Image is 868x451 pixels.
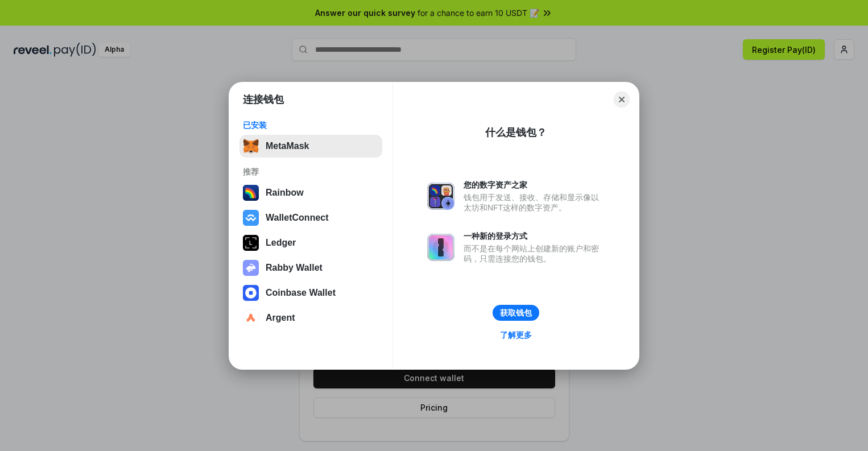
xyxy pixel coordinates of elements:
img: svg+xml,%3Csvg%20xmlns%3D%22http%3A%2F%2Fwww.w3.org%2F2000%2Fsvg%22%20fill%3D%22none%22%20viewBox... [243,260,259,276]
button: Close [614,92,630,107]
div: Coinbase Wallet [266,288,336,298]
img: svg+xml,%3Csvg%20xmlns%3D%22http%3A%2F%2Fwww.w3.org%2F2000%2Fsvg%22%20fill%3D%22none%22%20viewBox... [427,183,454,210]
div: 什么是钱包？ [485,126,547,139]
div: 已安装 [243,120,379,130]
button: Rainbow [239,181,382,204]
img: svg+xml,%3Csvg%20width%3D%2228%22%20height%3D%2228%22%20viewBox%3D%220%200%2028%2028%22%20fill%3D... [243,210,259,226]
div: 了解更多 [500,330,532,340]
button: Rabby Wallet [239,256,382,279]
div: Argent [266,313,295,323]
div: WalletConnect [266,213,329,223]
div: 一种新的登录方式 [464,231,605,241]
h1: 连接钱包 [243,93,284,106]
a: 了解更多 [493,328,539,342]
div: MetaMask [266,141,309,151]
div: 获取钱包 [500,308,532,318]
img: svg+xml,%3Csvg%20width%3D%22120%22%20height%3D%22120%22%20viewBox%3D%220%200%20120%20120%22%20fil... [243,185,259,201]
img: svg+xml,%3Csvg%20width%3D%2228%22%20height%3D%2228%22%20viewBox%3D%220%200%2028%2028%22%20fill%3D... [243,310,259,326]
img: svg+xml,%3Csvg%20width%3D%2228%22%20height%3D%2228%22%20viewBox%3D%220%200%2028%2028%22%20fill%3D... [243,285,259,301]
button: MetaMask [239,135,382,158]
button: 获取钱包 [493,305,539,321]
img: svg+xml,%3Csvg%20xmlns%3D%22http%3A%2F%2Fwww.w3.org%2F2000%2Fsvg%22%20width%3D%2228%22%20height%3... [243,235,259,251]
button: Ledger [239,231,382,254]
button: Argent [239,307,382,329]
button: WalletConnect [239,206,382,229]
div: 推荐 [243,167,379,177]
div: 您的数字资产之家 [464,180,605,190]
img: svg+xml,%3Csvg%20fill%3D%22none%22%20height%3D%2233%22%20viewBox%3D%220%200%2035%2033%22%20width%... [243,138,259,154]
div: Rainbow [266,188,304,198]
div: 而不是在每个网站上创建新的账户和密码，只需连接您的钱包。 [464,243,605,264]
div: Ledger [266,238,296,248]
button: Coinbase Wallet [239,282,382,304]
img: svg+xml,%3Csvg%20xmlns%3D%22http%3A%2F%2Fwww.w3.org%2F2000%2Fsvg%22%20fill%3D%22none%22%20viewBox... [427,234,454,261]
div: 钱包用于发送、接收、存储和显示像以太坊和NFT这样的数字资产。 [464,192,605,213]
div: Rabby Wallet [266,263,323,273]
